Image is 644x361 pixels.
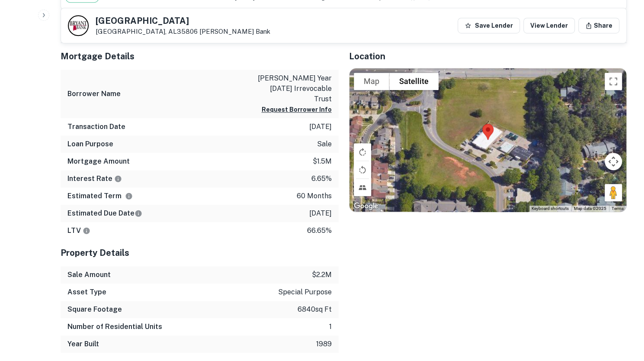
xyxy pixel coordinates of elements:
h6: Borrower Name [67,89,121,99]
p: 60 months [297,191,332,201]
button: Tilt map [354,179,371,196]
h5: Location [349,50,627,63]
button: Map camera controls [605,153,622,170]
svg: Estimate is based on a standard schedule for this type of loan. [135,210,142,217]
p: [PERSON_NAME] year [DATE] irrevocable trust [254,73,332,104]
h6: Asset Type [67,287,106,297]
p: special purpose [278,287,332,297]
svg: The interest rates displayed on the website are for informational purposes only and may be report... [114,175,122,183]
h5: Mortgage Details [61,50,339,63]
p: sale [317,139,332,149]
button: Show street map [354,73,389,90]
img: Google [352,200,380,212]
button: Rotate map counterclockwise [354,161,371,178]
h6: Estimated Term [67,191,133,201]
h6: Year Built [67,339,99,349]
p: 1 [329,322,332,332]
a: Terms (opens in new tab) [612,206,624,211]
p: 6840 sq ft [298,304,332,315]
button: Share [578,18,619,33]
h6: Transaction Date [67,122,125,132]
p: [DATE] [309,122,332,132]
button: Toggle fullscreen view [605,73,622,90]
h6: Loan Purpose [67,139,113,149]
p: [GEOGRAPHIC_DATA], AL35806 [96,28,270,35]
svg: LTVs displayed on the website are for informational purposes only and may be reported incorrectly... [83,227,90,235]
a: Open this area in Google Maps (opens a new window) [352,200,380,212]
button: Keyboard shortcuts [532,206,569,212]
svg: Term is based on a standard schedule for this type of loan. [125,192,133,200]
button: Drag Pegman onto the map to open Street View [605,184,622,201]
p: $2.2m [312,270,332,280]
h6: Sale Amount [67,270,111,280]
h6: Estimated Due Date [67,208,142,219]
button: Show satellite imagery [389,73,439,90]
h6: Square Footage [67,304,122,315]
span: Map data ©2025 [574,206,606,211]
a: [PERSON_NAME] Bank [199,28,270,35]
p: $1.5m [313,156,332,167]
h5: Property Details [61,246,339,259]
button: Request Borrower Info [262,104,332,115]
h5: [GEOGRAPHIC_DATA] [96,16,270,25]
h6: Interest Rate [67,174,122,184]
button: Rotate map clockwise [354,143,371,161]
p: 1989 [316,339,332,349]
h6: Number of Residential Units [67,322,162,332]
h6: LTV [67,226,90,236]
iframe: Chat Widget [601,292,644,333]
p: 6.65% [311,174,332,184]
button: Save Lender [458,18,520,33]
p: [DATE] [309,208,332,219]
a: View Lender [523,18,575,33]
p: 66.65% [307,226,332,236]
h6: Mortgage Amount [67,156,130,167]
